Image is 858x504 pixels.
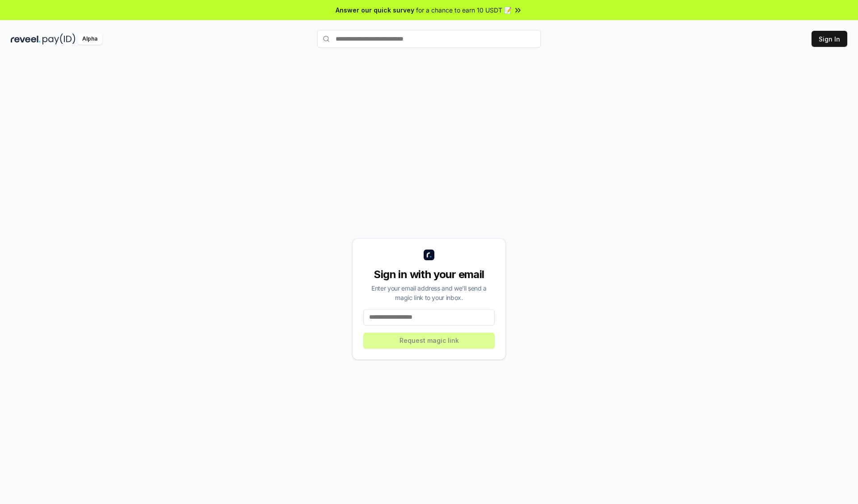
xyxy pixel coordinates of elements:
img: reveel_dark [11,33,41,45]
span: for a chance to earn 10 USDT 📝 [416,5,512,15]
img: logo_small [424,250,434,260]
button: Sign In [812,31,847,47]
div: Enter your email address and we’ll send a magic link to your inbox. [363,283,495,302]
div: Alpha [77,33,102,45]
span: Answer our quick survey [336,5,414,15]
div: Sign in with your email [363,267,495,282]
img: pay_id [42,33,76,45]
